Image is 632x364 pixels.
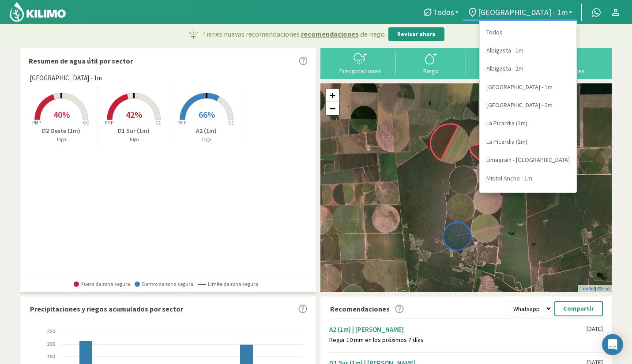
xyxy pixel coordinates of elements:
a: La Picardia (1m) [480,114,576,132]
div: [DATE] [587,325,603,333]
text: 180 [47,354,55,359]
div: Regar 10 mm en los próximos 7 días [329,336,587,344]
p: Compartir [563,304,594,314]
div: Precipitaciones [327,68,393,74]
a: [GEOGRAPHIC_DATA] - 2m [480,96,576,114]
div: Riego [398,68,463,74]
span: 66% [199,109,215,120]
a: Albigasta - 2m [480,60,576,78]
p: D1 Sur (1m) [98,126,170,135]
tspan: PMP [105,120,113,126]
p: Tienes nuevas recomendaciones [202,29,385,39]
span: recomendaciones [301,29,359,39]
span: Fuera de zona segura [74,281,130,287]
span: [GEOGRAPHIC_DATA] - 1m [478,8,568,17]
button: Compartir [554,301,603,316]
button: Revisar ahora [388,27,444,41]
a: Albigasta - 1m [480,41,576,60]
p: Resumen de agua útil por sector [29,56,133,66]
a: [GEOGRAPHIC_DATA] - 1m [480,78,576,96]
span: Dentro de zona segura [135,281,193,287]
a: Leaflet [580,286,595,291]
span: Todos [433,8,454,17]
a: Limagrain - [GEOGRAPHIC_DATA] [480,151,576,169]
a: Zoom in [326,89,339,102]
text: 220 [47,329,55,334]
div: | © [578,285,612,293]
a: Mistol Ancho - 2m [480,188,576,206]
span: 40% [53,109,70,120]
p: A2 (1m) [170,126,243,135]
p: Recomendaciones [330,304,390,314]
tspan: PMP [32,120,41,126]
p: Precipitaciones y riegos acumulados por sector [30,304,183,314]
p: Trigo [25,136,98,143]
div: A2 (1m) | [PERSON_NAME] [329,325,587,334]
p: Trigo [170,136,243,143]
tspan: PMP [177,120,186,126]
a: Zoom out [326,102,339,115]
tspan: CC [83,120,89,126]
img: Kilimo [9,1,67,23]
p: D2 Oeste (1m) [25,126,98,135]
span: de riego [360,29,385,39]
div: Open Intercom Messenger [602,334,623,355]
div: Carga mensual [469,68,534,74]
text: 200 [47,341,55,347]
span: [GEOGRAPHIC_DATA] - 1m [30,73,102,83]
button: Precipitaciones [325,51,395,75]
p: Revisar ahora [397,30,436,39]
span: Límite de zona segura [198,281,258,287]
p: Trigo [98,136,170,143]
tspan: CC [156,120,162,126]
a: Todos [480,23,576,41]
a: La Picardia (2m) [480,133,576,151]
span: 42% [126,109,142,120]
a: Mistol Ancho - 1m [480,169,576,188]
tspan: CC [228,120,234,126]
button: Carga mensual [466,51,537,75]
a: Esri [601,286,609,291]
button: Riego [395,51,466,75]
